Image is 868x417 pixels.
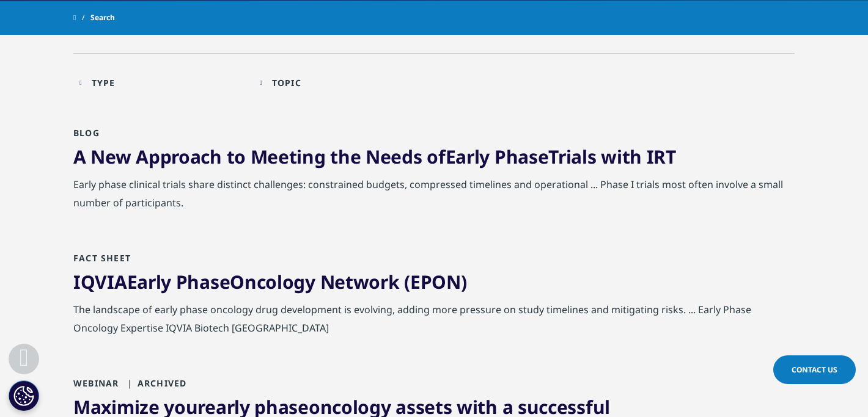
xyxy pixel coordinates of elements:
[792,364,837,375] span: Contact Us
[446,144,490,169] span: Early
[73,175,795,218] div: Early phase clinical trials share distinct challenges: constrained budgets, compressed timelines ...
[73,144,676,169] a: A New Approach to Meeting the Needs ofEarly PhaseTrials with IRT
[73,300,795,343] div: The landscape of early phase oncology drug development is evolving, adding more pressure on study...
[90,7,115,29] span: Search
[73,252,131,264] span: Fact Sheet
[495,144,549,169] span: Phase
[176,269,230,294] span: Phase
[73,377,119,389] span: Webinar
[92,77,116,89] div: Type facet.
[272,77,301,89] div: Topic facet.
[73,269,466,294] a: IQVIAEarly PhaseOncology Network (EPON)
[127,269,172,294] span: Early
[73,127,100,139] span: Blog
[773,355,856,384] a: Contact Us
[9,380,39,411] button: Cookie-instellingen
[122,377,187,389] span: Archived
